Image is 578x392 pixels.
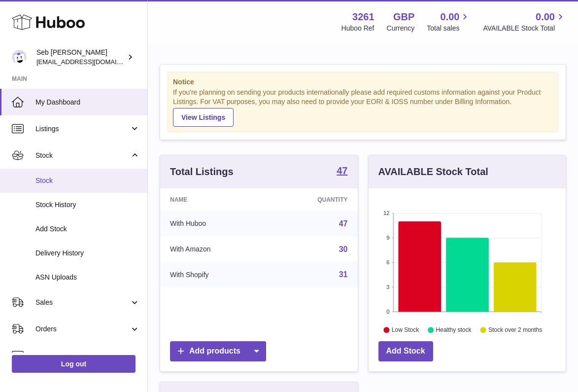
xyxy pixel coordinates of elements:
span: AVAILABLE Stock Total [483,24,566,33]
span: Stock History [35,200,140,210]
a: Log out [12,355,136,373]
a: 0.00 AVAILABLE Stock Total [483,10,566,33]
a: View Listings [173,108,234,127]
a: 31 [339,270,348,279]
div: If you're planning on sending your products internationally please add required customs informati... [173,88,553,126]
text: Stock over 2 months [488,326,542,333]
th: Name [160,188,268,211]
td: With Shopify [160,262,268,287]
text: Low Stock [391,326,419,333]
span: 0.00 [441,10,460,24]
span: Listings [35,124,130,134]
text: Healthy stock [436,326,472,333]
td: With Huboo [160,211,268,237]
strong: Notice [173,77,553,87]
h3: Total Listings [170,165,234,178]
span: Usage [35,351,140,360]
span: Stock [35,151,130,160]
a: 47 [337,166,347,178]
a: 0.00 Total sales [427,10,471,33]
span: Delivery History [35,249,140,258]
th: Quantity [268,188,357,211]
div: Seb [PERSON_NAME] [36,48,125,67]
span: Orders [35,324,130,334]
text: 12 [383,210,389,216]
strong: 47 [337,166,347,176]
h3: AVAILABLE Stock Total [378,165,488,178]
div: Currency [387,24,415,33]
span: ASN Uploads [35,273,140,282]
span: Sales [35,298,130,307]
span: 0.00 [536,10,555,24]
text: 9 [386,235,389,241]
span: Add Stock [35,224,140,234]
span: Stock [35,176,140,185]
strong: GBP [393,10,414,24]
text: 0 [386,309,389,315]
span: [EMAIL_ADDRESS][DOMAIN_NAME] [36,58,145,66]
a: Add products [170,341,266,361]
a: Add Stock [378,341,433,361]
text: 3 [386,284,389,290]
text: 6 [386,259,389,265]
div: Huboo Ref [341,24,374,33]
td: With Amazon [160,237,268,262]
strong: 3261 [352,10,374,24]
a: 30 [339,245,348,253]
span: Total sales [427,24,471,33]
img: ecom@bravefoods.co.uk [12,50,27,65]
span: My Dashboard [35,98,140,107]
a: 47 [339,219,348,228]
